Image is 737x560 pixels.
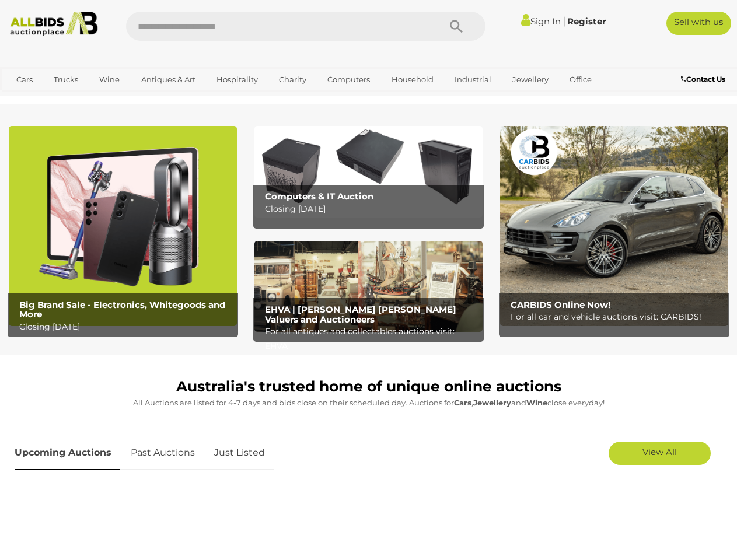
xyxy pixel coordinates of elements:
p: For all antiques and collectables auctions visit: EHVA [265,324,478,353]
a: Sports [9,89,48,108]
strong: Jewellery [473,398,511,407]
a: Jewellery [505,70,556,89]
a: Household [384,70,441,89]
img: Computers & IT Auction [254,126,483,217]
strong: Wine [526,398,547,407]
a: Hospitality [209,70,266,89]
a: View All [609,442,711,465]
a: Antiques & Art [134,70,203,89]
a: Sell with us [666,12,731,35]
a: Computers & IT Auction Computers & IT Auction Closing [DATE] [254,126,483,217]
a: [GEOGRAPHIC_DATA] [54,89,152,108]
img: EHVA | Evans Hastings Valuers and Auctioneers [254,241,483,332]
a: Trucks [46,70,86,89]
strong: Cars [454,398,471,407]
b: EHVA | [PERSON_NAME] [PERSON_NAME] Valuers and Auctioneers [265,304,456,325]
p: For all car and vehicle auctions visit: CARBIDS! [511,310,724,324]
b: Contact Us [681,75,725,83]
a: EHVA | Evans Hastings Valuers and Auctioneers EHVA | [PERSON_NAME] [PERSON_NAME] Valuers and Auct... [254,241,483,332]
img: CARBIDS Online Now! [500,126,728,326]
p: All Auctions are listed for 4-7 days and bids close on their scheduled day. Auctions for , and cl... [15,396,722,409]
span: View All [642,446,677,457]
a: Register [567,16,606,27]
a: Just Listed [205,436,274,470]
p: Closing [DATE] [265,202,478,216]
a: Wine [92,70,127,89]
a: Cars [9,70,40,89]
img: Allbids.com.au [5,12,103,36]
img: Big Brand Sale - Electronics, Whitegoods and More [9,126,237,326]
b: Big Brand Sale - Electronics, Whitegoods and More [19,299,225,320]
b: Computers & IT Auction [265,191,373,202]
a: CARBIDS Online Now! CARBIDS Online Now! For all car and vehicle auctions visit: CARBIDS! [500,126,728,326]
h1: Australia's trusted home of unique online auctions [15,379,722,395]
a: Past Auctions [122,436,204,470]
a: Upcoming Auctions [15,436,120,470]
a: Charity [271,70,314,89]
a: Contact Us [681,73,728,86]
button: Search [427,12,485,41]
a: Computers [320,70,378,89]
span: | [563,15,565,27]
p: Closing [DATE] [19,320,233,334]
a: Sign In [521,16,561,27]
a: Industrial [447,70,499,89]
b: CARBIDS Online Now! [511,299,610,310]
a: Office [562,70,599,89]
a: Big Brand Sale - Electronics, Whitegoods and More Big Brand Sale - Electronics, Whitegoods and Mo... [9,126,237,326]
